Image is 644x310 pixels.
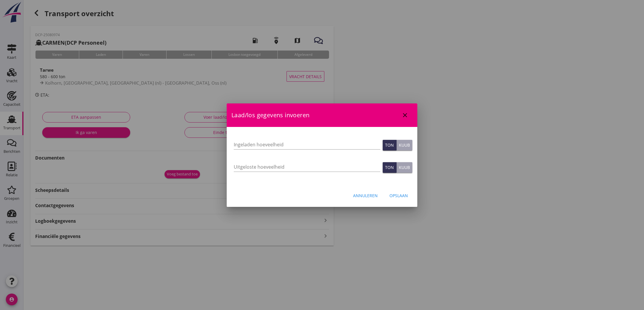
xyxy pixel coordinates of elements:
div: Kuub [399,142,410,148]
div: Opslaan [389,192,408,199]
input: Uitgeloste hoeveelheid [234,162,380,172]
button: Ton [383,140,396,150]
div: Kuub [399,164,410,170]
div: Annuleren [353,192,378,199]
div: Laad/los gegevens invoeren [227,103,417,127]
div: Ton [385,164,394,170]
button: Kuub [396,162,412,173]
input: Ingeladen hoeveelheid [234,140,380,149]
div: Ton [385,142,394,148]
i: close [401,112,409,119]
button: Kuub [396,140,412,150]
button: Ton [383,162,396,173]
button: Annuleren [348,190,382,201]
button: Opslaan [385,190,413,201]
